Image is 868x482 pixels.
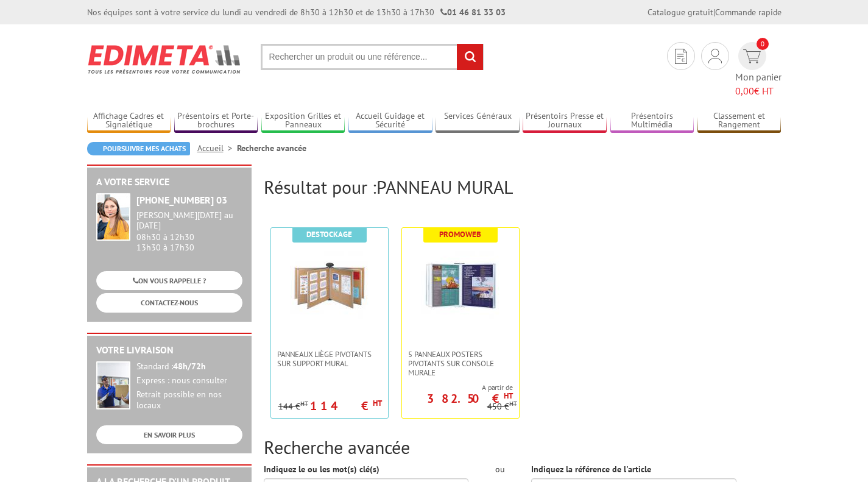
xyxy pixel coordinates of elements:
[306,229,352,239] b: Destockage
[487,463,513,475] div: ou
[173,361,206,372] strong: 48h/72h
[697,111,782,131] a: Classement et Rangement
[735,70,782,98] span: Mon panier
[300,399,308,408] sup: HT
[136,361,242,372] div: Standard :
[96,345,242,356] h2: Votre livraison
[174,111,258,131] a: Présentoirs et Porte-brochures
[439,229,481,239] b: Promoweb
[261,111,345,131] a: Exposition Grilles et Panneaux
[87,37,242,82] img: Edimeta
[136,194,227,206] strong: [PHONE_NUMBER] 03
[96,177,242,188] h2: A votre service
[136,375,242,386] div: Express : nous consulter
[735,42,782,98] a: devis rapide 0 Mon panier 0,00€ HT
[647,6,782,18] div: |
[261,44,484,70] input: Rechercher un produit ou une référence...
[757,38,769,50] span: 0
[408,350,513,377] span: 5 panneaux posters pivotants sur console murale
[743,49,761,63] img: devis rapide
[96,193,130,241] img: widget-service.jpg
[440,7,506,18] strong: 01 46 81 33 03
[87,111,171,131] a: Affichage Cadres et Signalétique
[136,210,242,231] div: [PERSON_NAME][DATE] au [DATE]
[402,350,519,377] a: 5 panneaux posters pivotants sur console murale
[278,402,308,411] p: 144 €
[436,111,520,131] a: Services Généraux
[402,383,513,392] span: A partir de
[290,246,369,325] img: Panneaux liège pivotants sur support mural
[610,111,694,131] a: Présentoirs Multimédia
[735,84,782,98] span: € HT
[675,49,687,64] img: devis rapide
[504,391,513,401] sup: HT
[715,7,782,18] a: Commande rapide
[531,463,651,475] label: Indiquez la référence de l'article
[264,177,782,197] h2: Résultat pour :
[136,389,242,411] div: Retrait possible en nos locaux
[421,246,500,325] img: 5 panneaux posters pivotants sur console murale
[96,361,130,409] img: widget-livraison.jpg
[264,437,782,457] h2: Recherche avancée
[348,111,432,131] a: Accueil Guidage et Sécurité
[427,395,513,402] p: 382.50 €
[136,210,242,252] div: 08h30 à 12h30 13h30 à 17h30
[373,398,382,408] sup: HT
[87,142,190,155] a: Poursuivre mes achats
[271,350,388,368] a: Panneaux liège pivotants sur support mural
[457,44,483,70] input: rechercher
[487,402,517,411] p: 450 €
[237,142,306,154] li: Recherche avancée
[735,85,754,97] span: 0,00
[509,399,517,408] sup: HT
[523,111,607,131] a: Présentoirs Presse et Journaux
[647,7,713,18] a: Catalogue gratuit
[376,175,513,199] span: PANNEAU MURAL
[277,350,382,368] span: Panneaux liège pivotants sur support mural
[197,143,237,154] a: Accueil
[264,463,379,475] label: Indiquez le ou les mot(s) clé(s)
[87,6,506,18] div: Nos équipes sont à votre service du lundi au vendredi de 8h30 à 12h30 et de 13h30 à 17h30
[708,49,722,63] img: devis rapide
[310,402,382,409] p: 114 €
[96,271,242,290] a: ON VOUS RAPPELLE ?
[96,293,242,312] a: CONTACTEZ-NOUS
